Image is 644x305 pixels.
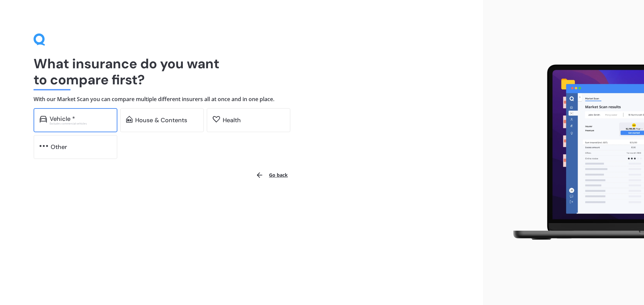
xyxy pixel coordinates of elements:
h4: With our Market Scan you can compare multiple different insurers all at once and in one place. [34,96,449,103]
div: House & Contents [135,117,187,124]
img: laptop.webp [503,61,644,245]
div: Health [223,117,241,124]
img: health.62746f8bd298b648b488.svg [213,116,220,123]
img: other.81dba5aafe580aa69f38.svg [40,143,48,149]
div: Other [51,144,67,150]
h1: What insurance do you want to compare first? [34,56,449,88]
div: Excludes commercial vehicles [50,122,111,125]
div: Vehicle * [50,116,75,122]
img: car.f15378c7a67c060ca3f3.svg [40,116,47,123]
button: Go back [252,167,292,183]
img: home-and-contents.b802091223b8502ef2dd.svg [126,116,132,123]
